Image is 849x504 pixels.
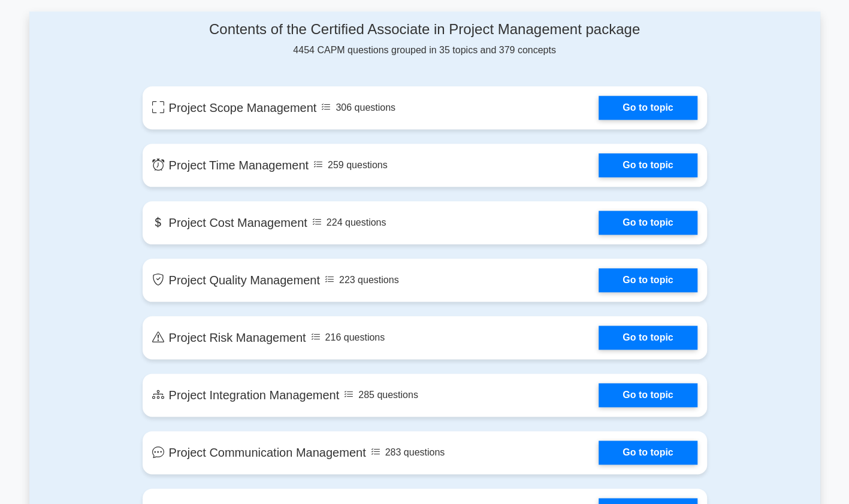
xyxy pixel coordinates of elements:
a: Go to topic [599,153,697,177]
a: Go to topic [599,441,697,464]
a: Go to topic [599,383,697,407]
a: Go to topic [599,96,697,120]
a: Go to topic [599,211,697,235]
div: 4454 CAPM questions grouped in 35 topics and 379 concepts [143,21,707,57]
a: Go to topic [599,326,697,350]
a: Go to topic [599,268,697,292]
h4: Contents of the Certified Associate in Project Management package [143,21,707,38]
